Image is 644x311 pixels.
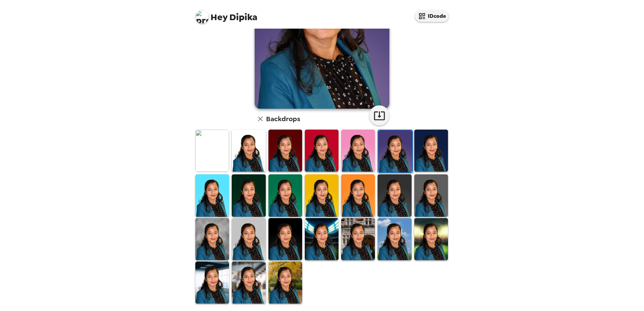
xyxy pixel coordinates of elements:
[195,10,209,24] img: profile pic
[415,10,449,22] button: IDcode
[266,113,300,124] h6: Backdrops
[211,11,227,23] span: Hey
[195,7,257,22] span: Dipika
[195,130,229,172] img: Original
